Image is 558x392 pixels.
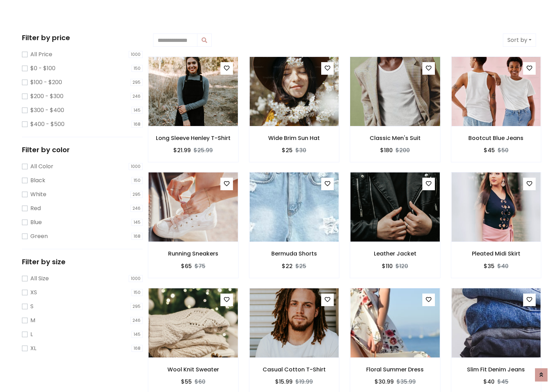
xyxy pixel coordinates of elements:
label: $200 - $300 [30,92,63,101]
h6: Casual Cotton T-Shirt [249,366,339,373]
del: $200 [395,146,410,154]
span: 295 [130,303,143,310]
label: $400 - $500 [30,120,65,128]
h5: Filter by size [22,258,143,266]
span: 295 [130,79,143,86]
h6: $30.99 [375,378,394,385]
span: 246 [130,317,143,324]
del: $40 [497,262,508,270]
del: $25 [295,262,306,270]
label: White [30,190,46,199]
span: 145 [131,331,143,338]
span: 295 [130,191,143,198]
del: $45 [497,378,508,386]
span: 168 [131,233,143,240]
span: 150 [131,177,143,184]
label: M [30,316,35,325]
h6: Floral Summer Dress [350,366,440,373]
h6: Slim Fit Denim Jeans [451,366,541,373]
h6: $25 [282,147,293,154]
h6: Wide Brim Sun Hat [249,135,339,141]
label: XL [30,344,36,353]
h6: $35 [484,263,495,269]
h6: Pleated Midi Skirt [451,250,541,257]
label: $100 - $200 [30,78,62,87]
h6: $45 [484,147,495,154]
del: $75 [195,262,205,270]
label: Black [30,176,45,185]
span: 1000 [129,163,143,170]
h6: Classic Men's Suit [350,135,440,141]
h6: $22 [282,263,293,269]
span: 246 [130,205,143,212]
h5: Filter by price [22,34,143,42]
span: 145 [131,107,143,114]
label: All Color [30,162,53,171]
span: 150 [131,65,143,72]
h6: Bootcut Blue Jeans [451,135,541,141]
h6: $55 [181,378,192,385]
del: $120 [395,262,408,270]
label: Green [30,232,48,241]
label: All Size [30,274,49,283]
span: 246 [130,93,143,100]
h6: Long Sleeve Henley T-Shirt [148,135,238,141]
label: XS [30,288,37,297]
del: $35.99 [397,378,416,386]
h5: Filter by color [22,146,143,154]
label: $0 - $100 [30,64,55,73]
span: 168 [131,345,143,352]
h6: Wool Knit Sweater [148,366,238,373]
h6: Bermuda Shorts [249,250,339,257]
h6: $65 [181,263,192,269]
del: $25.99 [194,146,213,154]
label: L [30,330,33,339]
h6: $15.99 [275,378,293,385]
del: $19.99 [295,378,313,386]
button: Sort by [503,34,536,47]
h6: Running Sneakers [148,250,238,257]
del: $60 [195,378,205,386]
label: $300 - $400 [30,106,64,114]
label: Red [30,204,41,213]
label: S [30,302,33,311]
h6: $21.99 [173,147,191,154]
label: All Price [30,50,52,59]
span: 168 [131,121,143,128]
h6: $180 [380,147,393,154]
del: $50 [498,146,508,154]
del: $30 [295,146,306,154]
span: 1000 [129,275,143,282]
span: 145 [131,219,143,226]
h6: $110 [382,263,393,269]
h6: Leather Jacket [350,250,440,257]
h6: $40 [483,378,495,385]
span: 150 [131,289,143,296]
span: 1000 [129,51,143,58]
label: Blue [30,218,42,227]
